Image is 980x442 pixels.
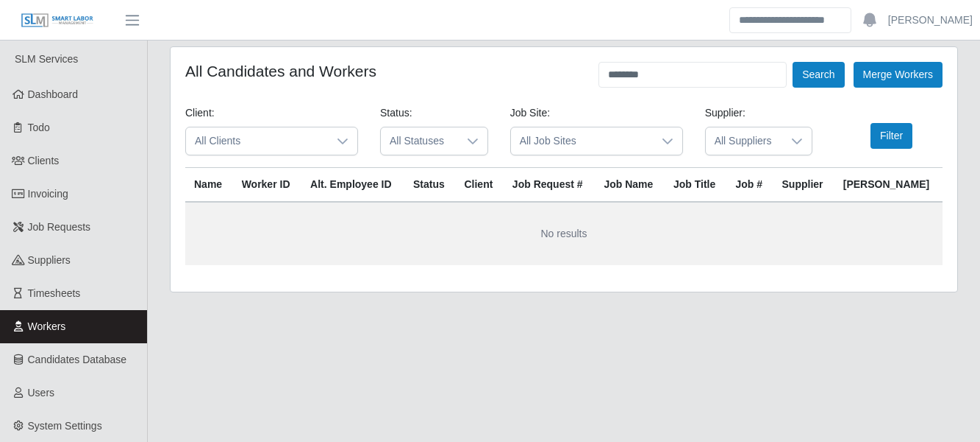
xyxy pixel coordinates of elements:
[510,105,550,121] label: Job Site:
[404,168,455,203] th: Status
[455,168,503,203] th: Client
[665,168,727,203] th: Job Title
[870,123,912,149] button: Filter
[185,105,215,121] label: Client:
[28,387,55,399] span: Users
[233,168,301,203] th: Worker ID
[15,53,78,65] span: SLM Services
[834,168,943,203] th: [PERSON_NAME]
[854,62,943,88] button: Merge Workers
[793,62,844,88] button: Search
[888,13,973,28] a: [PERSON_NAME]
[705,105,745,121] label: Supplier:
[28,88,79,100] span: Dashboard
[773,168,834,203] th: Supplier
[28,221,91,233] span: Job Requests
[595,168,665,203] th: Job Name
[21,13,94,29] img: SLM Logo
[28,354,127,365] span: Candidates Database
[28,155,60,166] span: Clients
[381,127,458,155] span: All Statuses
[185,202,943,265] td: No results
[28,122,50,133] span: Todo
[186,127,328,155] span: All Clients
[729,7,851,33] input: Search
[185,168,233,203] th: Name
[28,254,71,266] span: Suppliers
[504,168,595,203] th: Job Request #
[727,168,773,203] th: Job #
[28,320,66,332] span: Workers
[28,188,68,200] span: Invoicing
[28,287,81,299] span: Timesheets
[28,420,102,432] span: System Settings
[706,127,783,155] span: All Suppliers
[511,127,653,155] span: All Job Sites
[380,105,412,121] label: Status:
[301,168,404,203] th: Alt. Employee ID
[185,62,376,80] h4: All Candidates and Workers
